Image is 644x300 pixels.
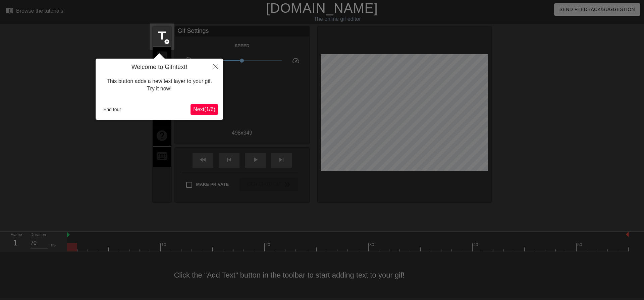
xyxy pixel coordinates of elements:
span: Next ( 1 / 6 ) [193,106,215,112]
button: Close [208,59,223,74]
h4: Welcome to Gifntext! [101,64,218,71]
button: Next [191,104,218,115]
button: End tour [101,104,124,115]
div: This button adds a new text layer to your gif. Try it now! [101,71,218,99]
